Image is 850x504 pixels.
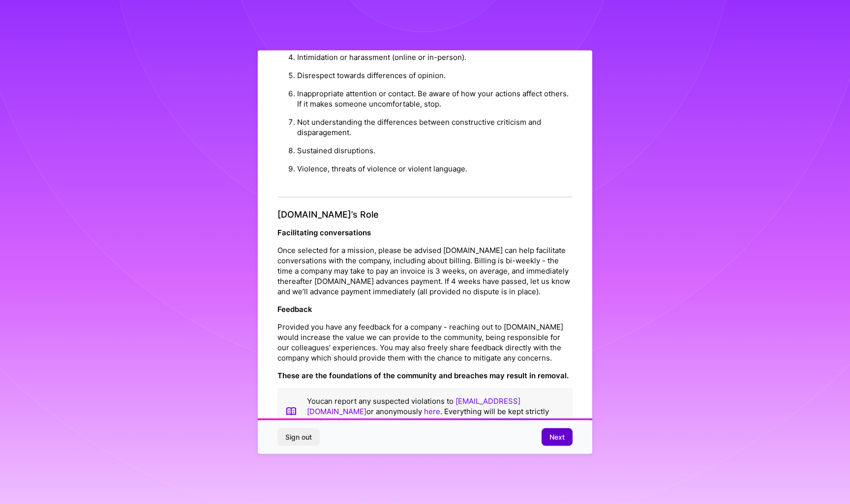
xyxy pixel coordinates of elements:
p: Once selected for a mission, please be advised [DOMAIN_NAME] can help facilitate conversations wi... [277,245,573,297]
img: book icon [285,396,297,427]
button: Next [542,428,573,446]
a: [EMAIL_ADDRESS][DOMAIN_NAME] [307,396,520,416]
strong: Feedback [277,305,312,314]
p: You can report any suspected violations to or anonymously . Everything will be kept strictly conf... [307,396,565,427]
li: Not understanding the differences between constructive criticism and disparagement. [297,112,573,141]
span: Sign out [285,432,312,442]
a: here [424,407,440,416]
h4: [DOMAIN_NAME]’s Role [277,209,573,220]
p: Provided you have any feedback for a company - reaching out to [DOMAIN_NAME] would increase the v... [277,322,573,363]
li: Sustained disruptions. [297,141,573,159]
span: Next [549,432,565,442]
li: Intimidation or harassment (online or in-person). [297,48,573,66]
li: Violence, threats of violence or violent language. [297,159,573,177]
button: Sign out [277,428,320,446]
strong: Facilitating conversations [277,228,371,237]
li: Disrespect towards differences of opinion. [297,66,573,84]
li: Inappropriate attention or contact. Be aware of how your actions affect others. If it makes someo... [297,84,573,112]
strong: These are the foundations of the community and breaches may result in removal. [277,371,569,380]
